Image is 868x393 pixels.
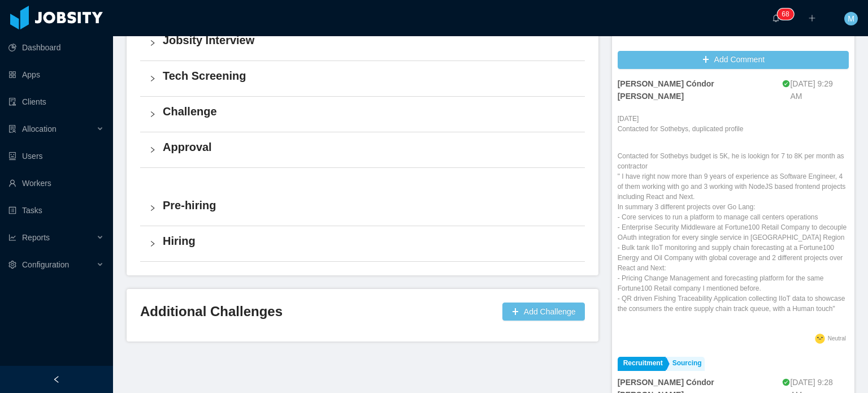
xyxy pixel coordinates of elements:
[8,234,16,241] i: icon: line-chart
[163,233,576,249] h4: Hiring
[828,335,846,342] span: Neutral
[777,8,793,20] sup: 68
[149,75,156,82] i: icon: right
[140,61,585,96] div: icon: rightTech Screening
[8,172,104,195] a: icon: userWorkers
[140,226,585,261] div: icon: rightHiring
[772,14,780,22] i: icon: bell
[785,8,789,20] p: 8
[8,145,104,167] a: icon: robotUsers
[149,111,156,118] i: icon: right
[22,233,50,242] span: Reports
[149,146,156,153] i: icon: right
[618,51,849,69] button: icon: plusAdd Comment
[790,79,832,101] span: [DATE] 9:29 AM
[848,12,854,25] span: M
[618,151,849,314] p: Contacted for Sothebys budget is 5K, he is lookign for 7 to 8K per month as contractor " I have r...
[8,36,104,59] a: icon: pie-chartDashboard
[667,357,705,371] a: Sourcing
[140,97,585,132] div: icon: rightChallenge
[8,125,16,133] i: icon: solution
[8,90,104,113] a: icon: auditClients
[22,124,57,133] span: Allocation
[163,197,576,213] h4: Pre-hiring
[618,79,714,101] strong: [PERSON_NAME] Cóndor [PERSON_NAME]
[140,132,585,167] div: icon: rightApproval
[782,8,785,20] p: 6
[140,303,498,321] h3: Additional Challenges
[149,205,156,211] i: icon: right
[149,240,156,247] i: icon: right
[140,25,585,61] div: icon: rightJobsity Interview
[502,303,585,321] button: icon: plusAdd Challenge
[618,114,849,134] p: [DATE] Contacted for Sothebys, duplicated profile
[140,191,585,226] div: icon: rightPre-hiring
[163,139,576,155] h4: Approval
[163,68,576,84] h4: Tech Screening
[8,63,104,86] a: icon: appstoreApps
[22,260,69,269] span: Configuration
[163,32,576,48] h4: Jobsity Interview
[8,261,16,269] i: icon: setting
[149,40,156,46] i: icon: right
[808,14,816,22] i: icon: plus
[618,357,666,371] a: Recruitment
[8,199,104,222] a: icon: profileTasks
[163,103,576,119] h4: Challenge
